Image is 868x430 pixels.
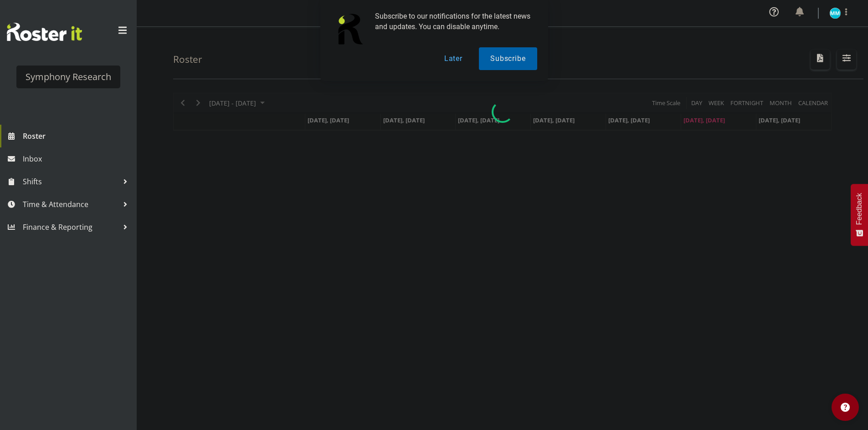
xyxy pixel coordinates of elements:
[23,175,118,188] span: Shifts
[23,197,118,211] span: Time & Attendance
[433,47,474,70] button: Later
[331,11,368,47] img: notification icon
[23,129,132,143] span: Roster
[368,11,537,32] div: Subscribe to our notifications for the latest news and updates. You can disable anytime.
[23,152,132,166] span: Inbox
[851,184,868,246] button: Feedback - Show survey
[841,403,850,412] img: help-xxl-2.png
[23,220,118,234] span: Finance & Reporting
[479,47,537,70] button: Subscribe
[855,193,863,225] span: Feedback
